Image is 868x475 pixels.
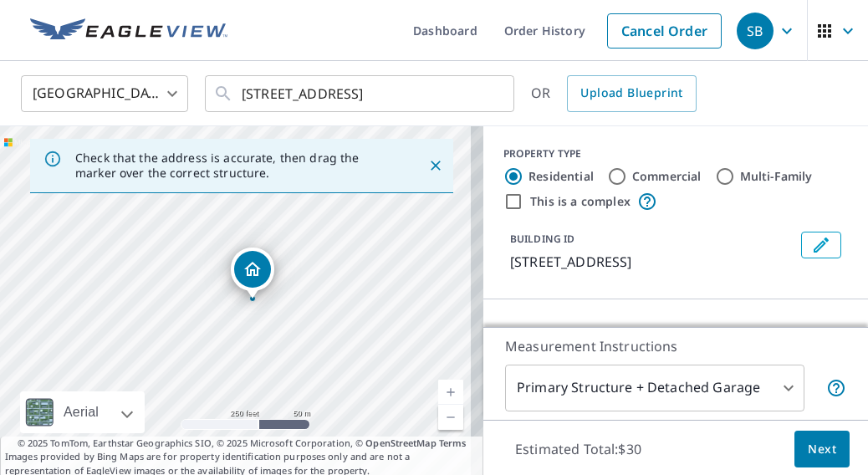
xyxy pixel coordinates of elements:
button: Next [794,431,850,468]
div: [GEOGRAPHIC_DATA] [21,70,188,117]
button: Close [425,155,447,176]
label: Residential [528,168,594,185]
div: SB [737,13,774,49]
div: PROPERTY TYPE [503,146,848,161]
a: Upload Blueprint [567,75,696,112]
div: Aerial [20,391,145,433]
p: BUILDING ID [510,232,574,246]
label: Multi-Family [740,168,813,185]
div: Dropped pin, building 1, Residential property, 106 N 4th St Manhattan, MT 59741 [231,248,274,299]
span: © 2025 TomTom, Earthstar Geographics SIO, © 2025 Microsoft Corporation, © [18,437,467,451]
label: This is a complex [530,193,631,210]
div: Aerial [59,391,104,433]
button: Edit building 1 [801,232,841,258]
label: Commercial [632,168,702,185]
p: Measurement Instructions [505,336,846,356]
a: Current Level 17, Zoom In [438,380,463,405]
a: Terms [439,437,467,449]
p: Estimated Total: $30 [502,431,655,467]
span: Your report will include the primary structure and a detached garage if one exists. [826,378,846,398]
a: Cancel Order [607,13,722,49]
a: Current Level 17, Zoom Out [438,405,463,430]
input: Search by address or latitude-longitude [242,70,480,117]
span: Next [808,439,836,460]
p: Check that the address is accurate, then drag the marker over the correct structure. [75,151,398,181]
img: EV Logo [30,18,227,43]
a: OpenStreetMap [365,437,436,449]
span: Upload Blueprint [580,83,682,104]
p: [STREET_ADDRESS] [510,252,794,272]
div: Primary Structure + Detached Garage [505,365,804,411]
div: OR [531,75,697,112]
